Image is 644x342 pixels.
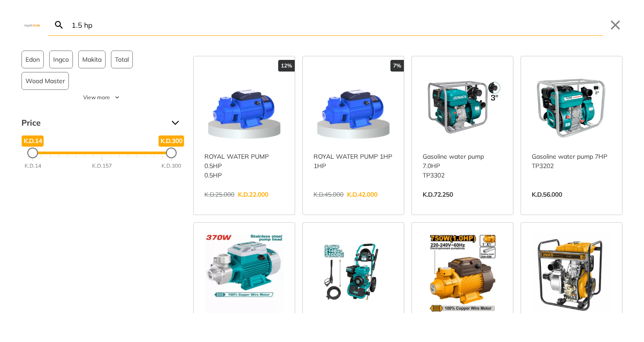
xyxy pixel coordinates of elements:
div: 12% [278,60,295,72]
div: K.D.300 [161,162,181,170]
div: K.D.157 [92,162,112,170]
span: Ingco [53,51,69,68]
div: K.D.14 [25,162,41,170]
button: Edon [21,51,44,68]
img: Close [21,23,43,27]
div: 7% [390,60,404,72]
span: Total [115,51,129,68]
span: Makita [82,51,102,68]
button: Makita [78,51,106,68]
button: Ingco [49,51,73,68]
div: Minimum Price [27,148,38,158]
button: Close [608,18,623,32]
span: Wood Master [25,72,65,89]
button: View more [21,93,182,101]
span: Price [21,116,165,130]
span: Edon [25,51,40,68]
button: Total [111,51,133,68]
svg: Search [54,20,64,30]
input: Search… [70,14,603,35]
span: View more [83,93,110,101]
button: Wood Master [21,72,69,90]
div: Maximum Price [166,148,177,158]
